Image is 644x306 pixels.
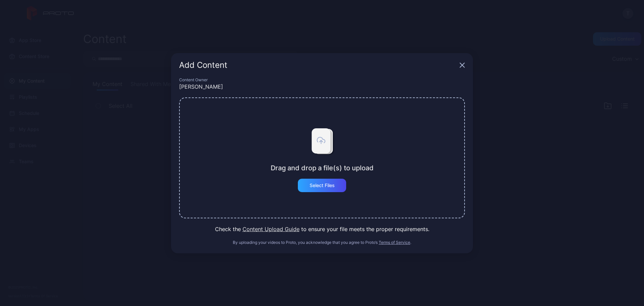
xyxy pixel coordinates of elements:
button: Terms of Service [379,240,410,245]
div: [PERSON_NAME] [179,83,465,91]
div: By uploading your videos to Proto, you acknowledge that you agree to Proto’s . [179,240,465,245]
button: Content Upload Guide [243,225,300,233]
div: Select Files [310,183,335,188]
div: Add Content [179,61,457,69]
div: Check the to ensure your file meets the proper requirements. [179,225,465,233]
div: Content Owner [179,77,465,83]
button: Select Files [298,179,346,192]
div: Drag and drop a file(s) to upload [271,164,374,172]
